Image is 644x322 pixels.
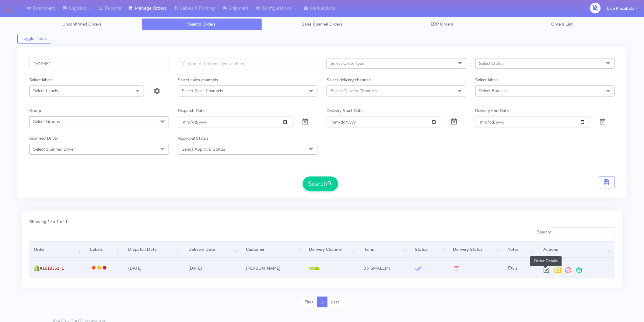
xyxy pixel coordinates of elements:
i: x 1 [508,265,518,271]
th: Dispatch Date: activate to sort column ascending [124,241,184,258]
span: ERP Orders [431,21,453,27]
input: Customer Reference(email,phone) [178,58,318,69]
button: Search [303,177,338,191]
label: Select delivery channels [327,77,372,83]
td: [PERSON_NAME] [241,258,304,278]
span: Orders List [551,21,573,27]
span: #1619351_1 [40,265,64,271]
span: Select Box size [479,88,508,94]
label: Group [29,107,41,114]
span: Unconfirmed Orders [62,21,101,27]
label: Approval Status [178,135,209,142]
span: Select Approval Status [182,146,226,152]
span: Select Sales Channels [182,88,223,94]
button: Llue Macabata [603,2,642,15]
label: Delivery End Date [475,107,509,114]
span: Sales Channel Orders [302,21,342,27]
label: Showing 1 to 1 of 1 [29,219,68,225]
span: Select Groups [33,119,60,124]
label: Select labels [29,77,53,83]
th: Actions: activate to sort column ascending [539,241,615,258]
label: Search: [537,227,615,237]
ul: Tabs [22,18,622,30]
span: Select status [479,61,504,66]
span: Search Orders [188,21,216,27]
span: Select Scanned Driver [33,146,75,152]
button: Toggle Filters [17,34,51,44]
input: Search: [553,227,615,237]
th: Order: activate to sort column ascending [29,241,86,258]
img: Yodel [309,267,320,270]
th: Notes: activate to sort column ascending [503,241,539,258]
input: Order Id [29,58,169,69]
th: Delivery Date: activate to sort column ascending [184,241,241,258]
th: Items: activate to sort column ascending [359,241,410,258]
th: Delivery Status: activate to sort column ascending [448,241,503,258]
th: Customer: activate to sort column ascending [241,241,304,258]
label: Scanned Driver [29,135,58,142]
span: Select Delivery Channels [331,88,377,94]
span: Select Labels [33,88,58,94]
label: Delivery Start Date [327,107,362,114]
span: (4) [363,265,390,271]
td: [DATE] [184,258,241,278]
th: Status: activate to sort column ascending [411,241,449,258]
td: [DATE] [124,258,184,278]
span: 3 x SMALL [363,265,385,271]
label: Dispatch Date [178,107,205,114]
a: 1 [317,297,327,308]
th: Labels: activate to sort column ascending [86,241,124,258]
label: Select labels [475,77,499,83]
span: Select Order Type [331,61,364,66]
img: shopify.png [34,265,40,271]
th: Delivery Channel: activate to sort column ascending [304,241,359,258]
label: Select sales channels [178,77,218,83]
